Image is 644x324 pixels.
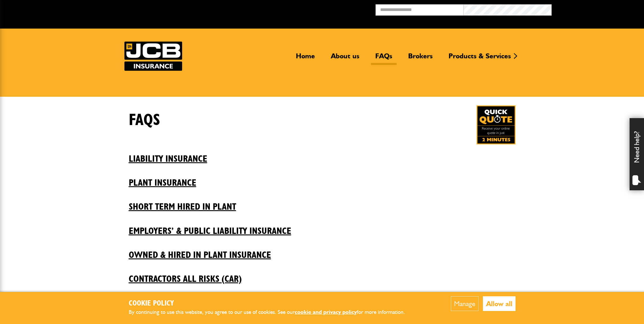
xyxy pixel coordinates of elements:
[129,299,415,308] h2: Cookie Policy
[129,289,516,309] a: Motor Fleet and Commercial Vehicle Insurance
[326,52,364,65] a: About us
[630,118,644,190] div: Need help?
[129,193,516,212] a: Short Term Hired In Plant
[477,105,516,144] a: Get your insurance quote in just 2-minutes
[292,52,319,65] a: Home
[124,42,182,71] img: JCB Insurance Services logo
[483,296,516,311] button: Allow all
[124,42,182,71] a: JCB Insurance Services
[404,52,437,65] a: Brokers
[371,52,397,65] a: FAQs
[129,169,516,188] a: Plant insurance
[129,265,516,284] a: Contractors All Risks (CAR)
[129,308,415,317] p: By continuing to use this website, you agree to our use of cookies. See our for more information.
[451,296,479,311] button: Manage
[129,145,516,164] a: Liability insurance
[129,111,160,130] h1: FAQs
[129,241,516,260] a: Owned & Hired In Plant Insurance
[552,4,640,13] button: Broker Login
[295,309,357,315] a: cookie and privacy policy
[129,217,516,237] a: Employers’ & Public Liability Insurance
[444,52,515,65] a: Products & Services
[477,105,516,144] img: Quick Quote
